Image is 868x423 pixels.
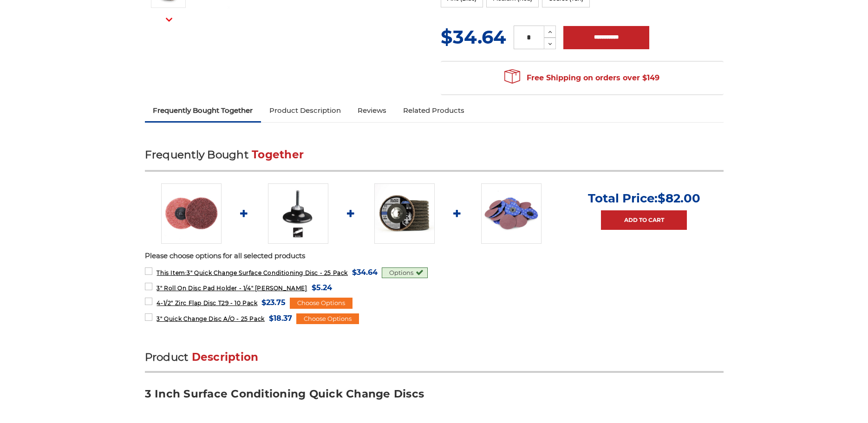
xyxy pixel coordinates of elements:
[395,100,473,121] a: Related Products
[158,10,180,30] button: Next
[504,69,659,87] span: Free Shipping on orders over $149
[261,100,349,121] a: Product Description
[352,266,378,279] span: $34.64
[157,285,307,292] span: 3" Roll On Disc Pad Holder - 1/4" [PERSON_NAME]
[145,351,189,364] span: Product
[252,148,304,161] span: Together
[145,387,724,408] h3: 3 Inch Surface Conditioning Quick Change Discs
[145,100,261,121] a: Frequently Bought Together
[161,183,222,244] img: 3-inch surface conditioning quick change disc by Black Hawk Abrasives
[269,312,292,325] span: $18.37
[261,296,286,309] span: $23.75
[157,269,187,276] strong: This Item:
[349,100,395,121] a: Reviews
[296,313,359,325] div: Choose Options
[192,351,259,364] span: Description
[601,210,687,230] a: Add to Cart
[312,281,332,294] span: $5.24
[658,191,700,206] span: $82.00
[145,251,724,261] p: Please choose options for all selected products
[145,148,248,161] span: Frequently Bought
[157,315,264,322] span: 3" Quick Change Disc A/O - 25 Pack
[157,299,257,306] span: 4-1/2" Zirc Flap Disc T29 - 10 Pack
[441,26,506,48] span: $34.64
[157,269,348,276] span: 3" Quick Change Surface Conditioning Disc - 25 Pack
[588,191,700,206] p: Total Price:
[382,267,428,279] div: Options
[290,298,352,309] div: Choose Options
